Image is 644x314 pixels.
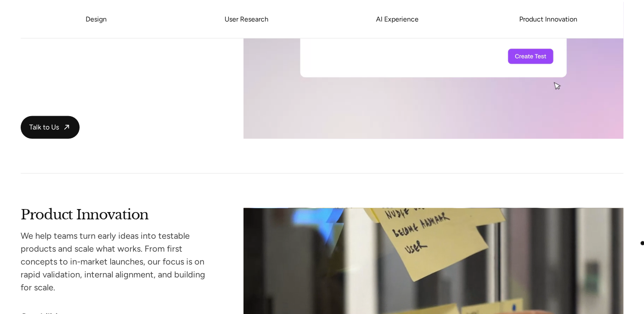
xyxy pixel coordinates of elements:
[171,17,322,22] a: User Research
[322,17,473,22] a: AI Experience
[29,123,59,132] span: Talk to Us
[86,15,107,23] a: Design
[21,116,80,139] a: Talk to Us
[473,17,623,22] a: Product Innovation
[21,208,211,220] h2: Product Innovation
[21,229,211,294] div: We help teams turn early ideas into testable products and scale what works. From first concepts t...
